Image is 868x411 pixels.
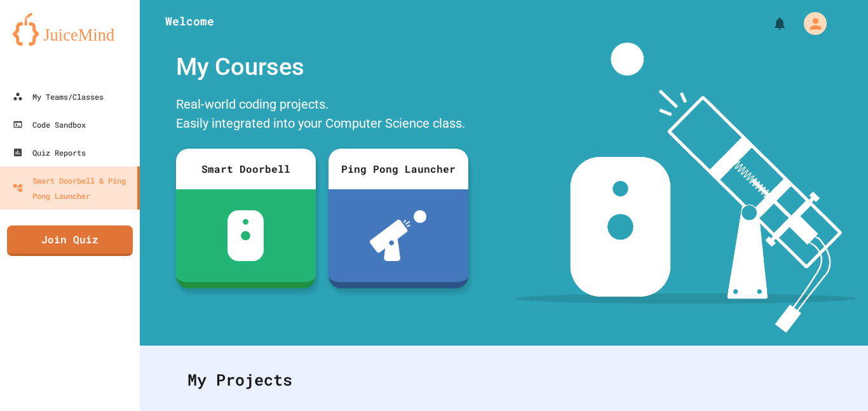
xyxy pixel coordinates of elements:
[13,89,104,104] div: My Teams/Classes
[13,13,127,46] img: logo-orange.svg
[749,13,790,34] div: My Notifications
[763,305,855,359] iframe: chat widget
[370,210,426,261] img: ppl-with-ball.png
[515,43,856,333] img: banner-image-my-projects.png
[175,355,833,405] div: My Projects
[176,149,316,189] div: Smart Doorbell
[13,173,132,203] div: Smart Doorbell & Ping Pong Launcher
[170,91,475,139] div: Real-world coding projects. Easily integrated into your Computer Science class.
[227,210,264,261] img: sdb-white.svg
[170,43,475,91] div: My Courses
[13,117,86,132] div: Code Sandbox
[13,145,86,160] div: Quiz Reports
[815,360,855,398] iframe: chat widget
[329,149,468,189] div: Ping Pong Launcher
[7,226,133,256] a: Join Quiz
[790,9,830,38] div: My Account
